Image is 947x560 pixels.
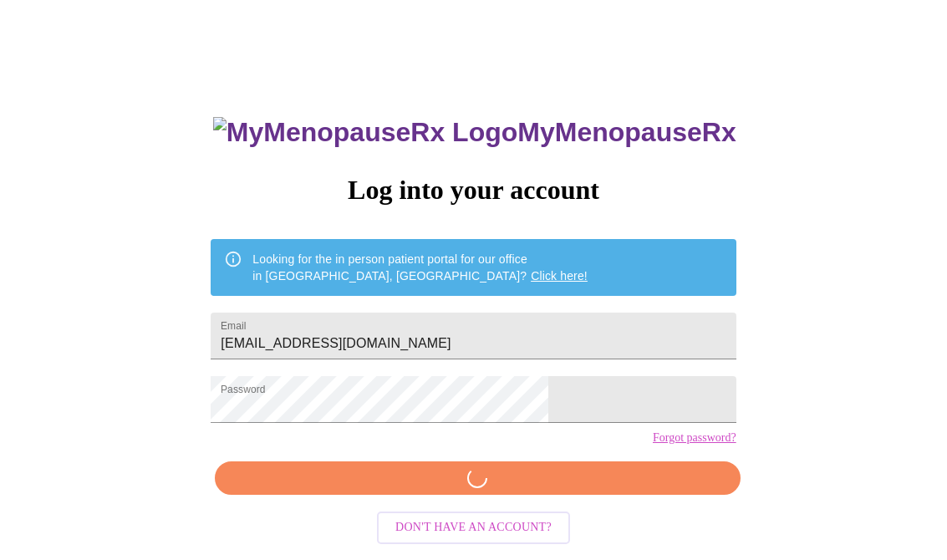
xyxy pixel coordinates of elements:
span: Don't have an account? [395,517,552,538]
button: Don't have an account? [377,512,570,544]
a: Forgot password? [653,431,736,445]
a: Click here! [531,269,588,283]
a: Don't have an account? [373,519,574,533]
img: MyMenopauseRx Logo [213,117,517,148]
h3: Log into your account [211,175,736,206]
h3: MyMenopauseRx [213,117,736,148]
div: Looking for the in person patient portal for our office in [GEOGRAPHIC_DATA], [GEOGRAPHIC_DATA]? [252,244,588,291]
